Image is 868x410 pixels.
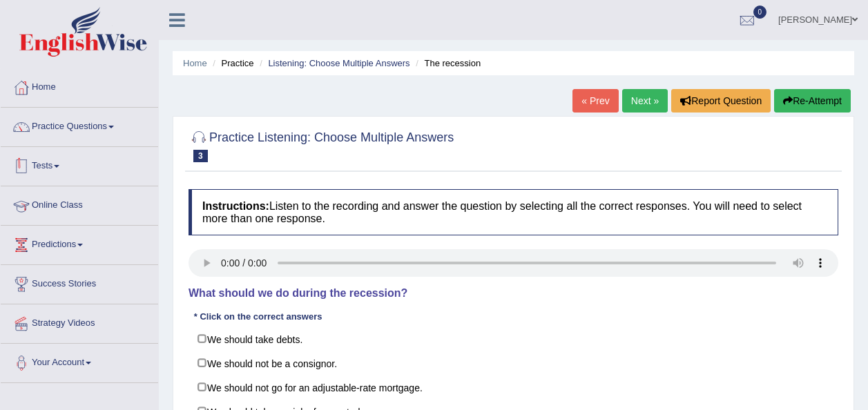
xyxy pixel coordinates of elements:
a: Online Class [1,186,158,221]
label: We should not go for an adjustable-rate mortgage. [189,375,838,400]
li: The recession [412,57,481,70]
a: Next » [622,89,668,113]
label: We should not be a consignor. [189,351,838,375]
a: Your Account [1,344,158,378]
a: Home [183,58,207,68]
h2: Practice Listening: Choose Multiple Answers [189,128,454,162]
a: « Prev [572,89,618,113]
a: Listening: Choose Multiple Answers [268,58,409,68]
button: Re-Attempt [774,89,851,113]
span: 3 [193,150,208,162]
h4: What should we do during the recession? [189,287,838,300]
li: Practice [209,57,253,70]
a: Success Stories [1,265,158,300]
label: We should take debts. [189,326,838,351]
a: Practice Questions [1,108,158,142]
b: Instructions: [202,200,269,212]
h4: Listen to the recording and answer the question by selecting all the correct responses. You will ... [189,189,838,235]
a: Home [1,68,158,103]
button: Report Question [671,89,771,113]
a: Strategy Videos [1,304,158,339]
a: Tests [1,147,158,182]
a: Predictions [1,226,158,260]
div: * Click on the correct answers [189,310,327,323]
span: 0 [753,6,767,19]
